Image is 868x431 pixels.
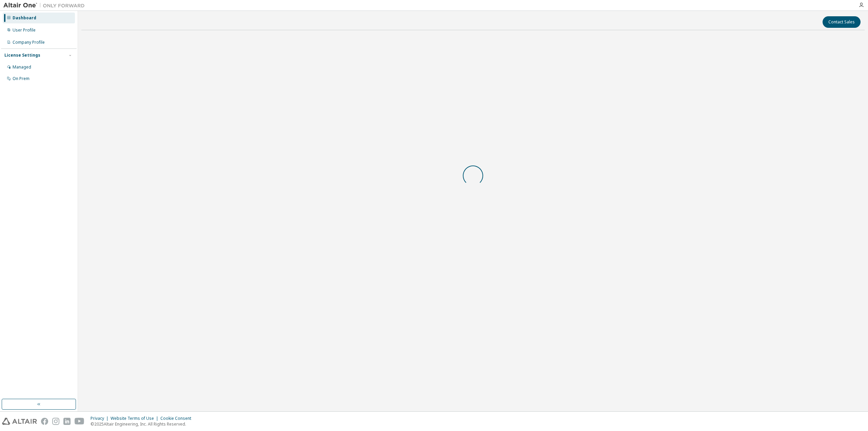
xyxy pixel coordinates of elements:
img: youtube.svg [75,418,84,425]
div: Cookie Consent [160,416,195,421]
div: Website Terms of Use [111,416,160,421]
button: Contact Sales [823,16,861,28]
div: Company Profile [13,40,45,45]
div: License Settings [4,53,40,58]
div: Privacy [91,416,111,421]
img: Altair One [3,2,88,9]
div: On Prem [13,76,29,81]
div: Managed [13,64,31,70]
p: © 2025 Altair Engineering, Inc. All Rights Reserved. [91,421,195,427]
img: facebook.svg [41,418,48,425]
div: Dashboard [13,15,36,21]
div: User Profile [13,27,36,33]
img: instagram.svg [52,418,59,425]
img: altair_logo.svg [2,418,37,425]
img: linkedin.svg [63,418,71,425]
